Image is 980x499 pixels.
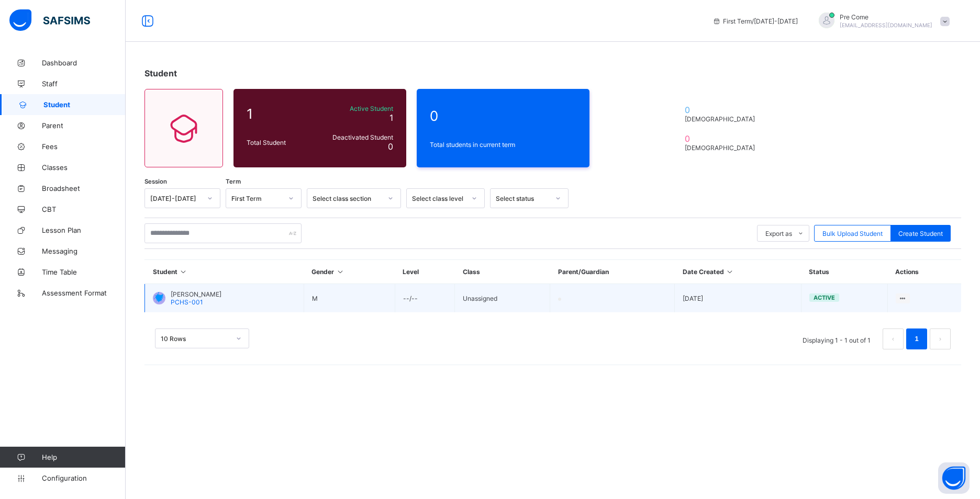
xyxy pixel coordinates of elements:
td: --/-- [395,284,454,313]
td: Unassigned [455,284,550,313]
td: [DATE] [675,284,801,313]
li: 上一页 [883,328,904,349]
span: Term [226,178,241,185]
div: PreCome [808,13,955,30]
button: prev page [883,328,904,349]
span: Dashboard [42,59,126,67]
span: Broadsheet [42,184,126,192]
span: Deactivated Student [319,133,393,141]
span: Assessment Format [42,289,126,297]
span: Parent [42,121,126,130]
span: Student [144,68,177,78]
div: Total Student [244,136,316,149]
span: Configuration [42,474,125,482]
th: Level [395,260,454,284]
i: Sort in Ascending Order [179,268,188,276]
span: [PERSON_NAME] [171,290,221,298]
span: Student [43,100,126,109]
span: active [814,294,835,301]
td: M [304,284,395,313]
span: 0 [685,105,760,115]
th: Parent/Guardian [550,260,675,284]
span: Active Student [319,105,393,112]
span: Export as [765,230,792,237]
img: safsims [9,9,90,31]
span: 1 [247,106,314,122]
span: Session [144,178,167,185]
span: Fees [42,142,126,151]
th: Date Created [675,260,801,284]
i: Sort in Ascending Order [336,268,344,276]
span: Create Student [898,230,943,237]
th: Student [145,260,304,284]
span: Lesson Plan [42,226,126,234]
button: Open asap [938,462,970,494]
i: Sort in Ascending Order [726,268,734,276]
span: Staff [42,80,126,88]
div: Select status [496,195,549,202]
span: 0 [685,133,760,144]
th: Status [801,260,887,284]
span: [DEMOGRAPHIC_DATA] [685,144,760,152]
span: 1 [389,112,393,123]
li: Displaying 1 - 1 out of 1 [795,328,878,349]
span: Messaging [42,247,126,255]
button: next page [930,328,951,349]
div: [DATE]-[DATE] [150,195,201,202]
div: 10 Rows [161,335,230,343]
li: 下一页 [930,328,951,349]
span: Time Table [42,268,126,276]
div: First Term [231,195,282,202]
th: Gender [304,260,395,284]
span: [EMAIL_ADDRESS][DOMAIN_NAME] [840,22,932,28]
span: 0 [430,108,576,124]
th: Actions [887,260,961,284]
th: Class [455,260,550,284]
span: [DEMOGRAPHIC_DATA] [685,115,760,123]
div: Select class section [313,195,382,202]
div: Select class level [412,195,465,202]
span: session/term information [712,17,798,25]
a: 1 [911,332,921,346]
span: Classes [42,163,126,172]
span: Total students in current term [430,141,576,149]
span: CBT [42,205,126,213]
span: Pre Come [840,13,932,21]
span: Bulk Upload Student [822,230,883,237]
span: 0 [388,141,393,152]
span: Help [42,453,125,461]
li: 1 [906,328,927,349]
span: PCHS-001 [171,298,203,306]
